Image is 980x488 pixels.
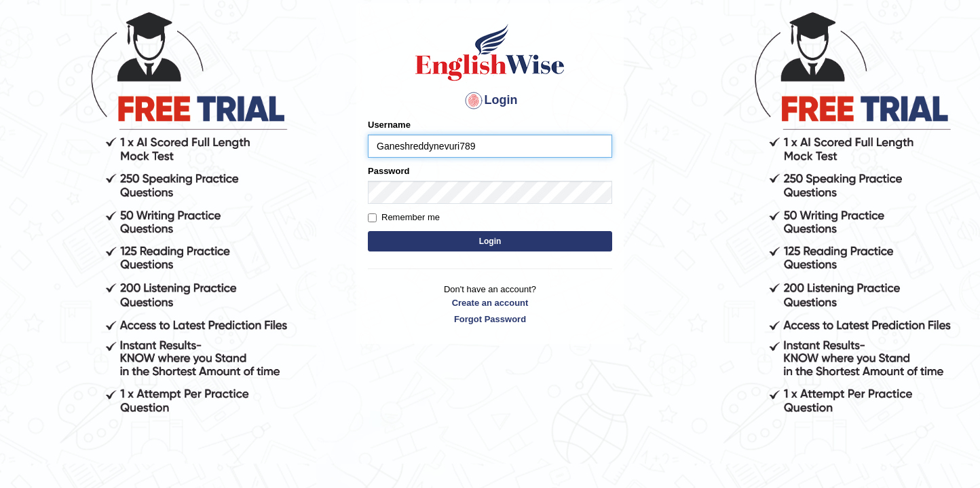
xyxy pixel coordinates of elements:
input: Remember me [368,213,377,222]
label: Username [368,118,411,131]
a: Forgot Password [368,313,612,326]
a: Create an account [368,296,612,309]
p: Don't have an account? [368,283,612,325]
h4: Login [368,90,612,111]
img: Logo of English Wise sign in for intelligent practice with AI [413,22,567,83]
button: Login [368,231,612,251]
label: Password [368,164,409,177]
label: Remember me [368,211,440,224]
